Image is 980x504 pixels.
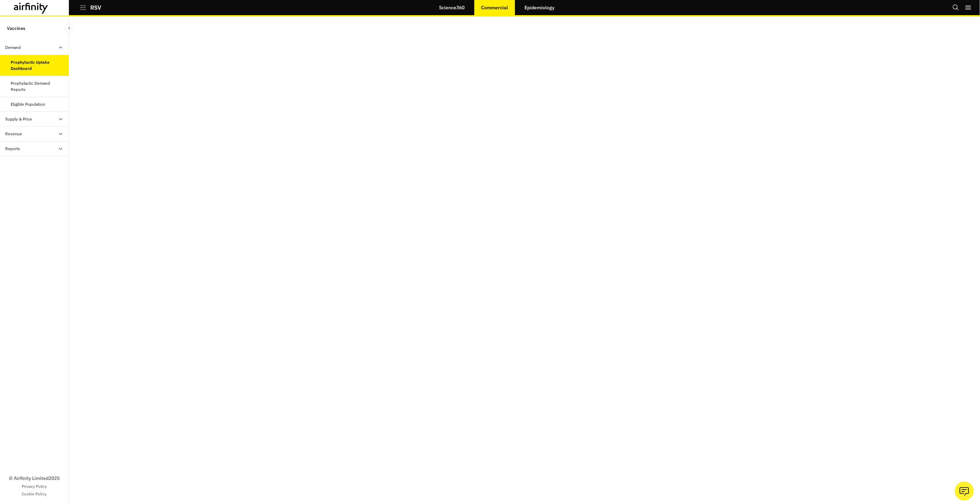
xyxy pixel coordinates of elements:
button: Search [952,2,959,13]
p: Commercial [481,5,508,10]
div: Eligible Population [11,101,45,107]
div: Prophylactic Uptake Dashboard [11,59,63,72]
p: © Airfinity Limited 2025 [9,475,60,482]
div: Supply & Price [6,116,32,122]
div: Demand [6,44,21,51]
p: RSV [90,4,101,11]
p: Vaccines [7,22,25,35]
a: Cookie Policy [22,491,47,497]
a: Privacy Policy [22,483,47,490]
div: Prophylactic Demand Reports [11,80,63,93]
button: Close Sidebar [65,24,74,33]
button: Ask our analysts [955,482,974,501]
div: Revenue [6,131,22,137]
button: RSV [80,2,101,13]
div: Reports [6,146,20,152]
